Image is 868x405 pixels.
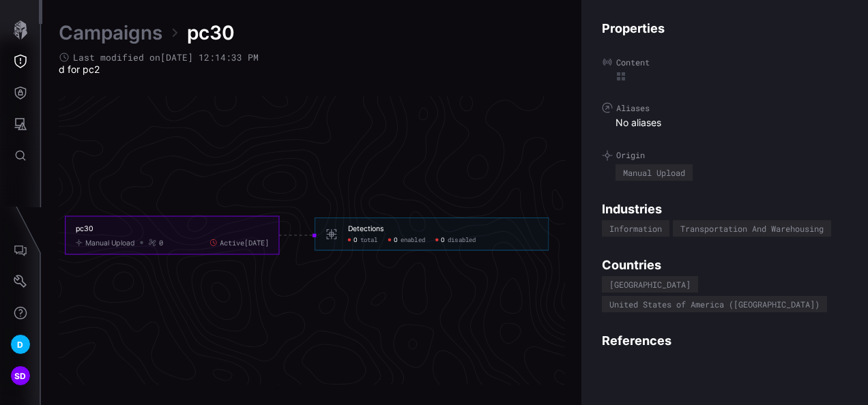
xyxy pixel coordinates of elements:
label: Aliases [602,102,848,113]
div: Detections [348,224,384,234]
div: pc30 [76,224,254,234]
div: Information [609,224,662,232]
span: disabled [448,236,476,244]
label: Content [602,57,848,67]
h4: Properties [602,20,848,36]
span: D [17,337,23,352]
div: d for pc2 [59,63,565,76]
span: 0 [353,236,358,244]
span: total [360,236,378,244]
span: enabled [401,236,426,244]
time: [DATE] 12:14:33 PM [160,51,259,63]
h4: References [602,333,848,348]
div: [GEOGRAPHIC_DATA] [609,280,691,288]
h4: Industries [602,201,848,217]
div: Transportation And Warehousing [680,224,824,232]
label: Origin [602,150,848,161]
span: pc30 [187,20,235,45]
span: 0 [394,236,398,244]
a: Campaigns [59,20,162,45]
h4: Countries [602,257,848,273]
div: Manual Upload [623,168,685,177]
button: SD [1,360,40,391]
div: Manual Upload [85,239,135,248]
div: United States of America ([GEOGRAPHIC_DATA]) [609,300,820,308]
div: 0 [159,239,163,248]
span: SD [14,369,27,383]
span: 0 [441,236,445,244]
time: [DATE] [244,238,269,247]
span: Last modified on [73,52,259,63]
span: Active [220,239,269,248]
span: No aliases [616,117,661,129]
button: D [1,329,40,360]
